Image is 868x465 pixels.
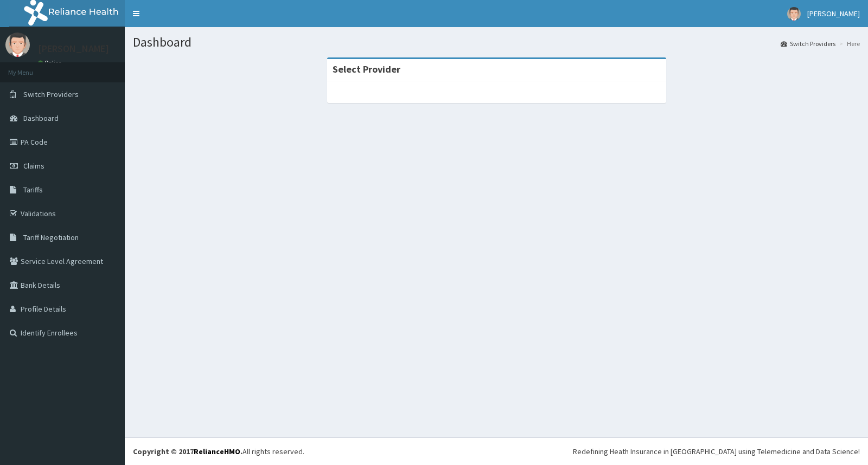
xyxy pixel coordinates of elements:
strong: Select Provider [333,63,400,75]
span: Switch Providers [23,89,79,99]
strong: Copyright © 2017 . [133,447,242,456]
img: User Image [787,7,801,21]
footer: All rights reserved. [125,437,868,465]
li: Here [837,39,860,48]
span: [PERSON_NAME] [807,9,860,18]
a: Switch Providers [781,39,835,48]
a: Online [38,59,64,67]
img: User Image [5,33,30,57]
span: Claims [23,161,44,171]
span: Dashboard [23,113,59,123]
span: Tariffs [23,185,43,195]
p: [PERSON_NAME] [38,44,109,54]
h1: Dashboard [133,35,860,49]
div: Redefining Heath Insurance in [GEOGRAPHIC_DATA] using Telemedicine and Data Science! [573,446,860,457]
span: Tariff Negotiation [23,232,79,242]
a: RelianceHMO [194,447,240,456]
